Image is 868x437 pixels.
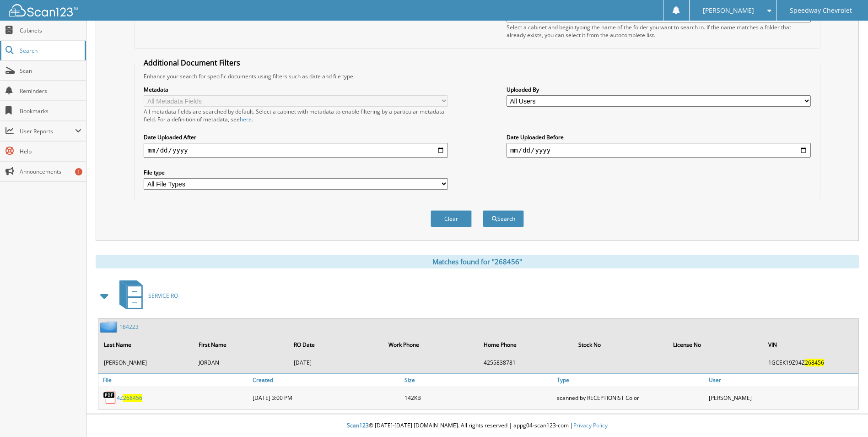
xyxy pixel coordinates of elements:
td: JORDAN [194,355,288,370]
div: 142KB [402,388,554,407]
div: All metadata fields are searched by default. Select a cabinet with metadata to enable filtering b... [144,108,448,123]
iframe: Chat Widget [822,393,868,437]
div: [PERSON_NAME] [706,388,858,407]
a: SERVICE RO [114,278,178,314]
td: -- [669,355,762,370]
label: Uploaded By [507,86,811,93]
a: File [98,374,250,386]
a: 184223 [119,323,139,331]
span: [PERSON_NAME] [703,8,754,13]
span: Scan123 [347,421,369,429]
label: Date Uploaded After [144,133,448,141]
a: here [240,115,252,123]
span: Announcements [20,168,81,175]
td: 1GCEK19Z94Z [764,355,857,370]
span: Scan [20,67,81,75]
a: 4Z268456 [117,394,142,402]
button: Clear [431,210,472,227]
a: Size [402,374,554,386]
th: VIN [764,335,857,354]
span: 268456 [805,359,824,366]
span: Speedway Chevrolet [790,8,852,13]
a: Privacy Policy [573,421,608,429]
img: folder2.png [100,321,119,333]
th: Stock No [574,335,668,354]
span: SERVICE RO [148,292,178,300]
input: end [507,143,811,158]
label: Metadata [144,86,448,93]
legend: Additional Document Filters [139,58,245,68]
div: Matches found for "268456" [96,255,859,268]
span: 268456 [123,394,142,402]
th: Work Phone [384,335,478,354]
td: [PERSON_NAME] [99,355,193,370]
span: Help [20,147,81,155]
label: Date Uploaded Before [507,133,811,141]
span: Search [20,47,80,55]
td: [DATE] [289,355,383,370]
span: Reminders [20,87,81,95]
span: Cabinets [20,27,81,34]
th: Last Name [99,335,193,354]
div: 1 [75,168,82,175]
th: License No [669,335,762,354]
a: Type [555,374,706,386]
img: PDF.png [103,391,117,404]
img: scan123-logo-white.svg [9,4,78,16]
span: Bookmarks [20,107,81,115]
span: User Reports [20,127,75,135]
a: User [706,374,858,386]
div: © [DATE]-[DATE] [DOMAIN_NAME]. All rights reserved | appg04-scan123-com | [86,415,868,437]
th: RO Date [289,335,383,354]
div: [DATE] 3:00 PM [250,388,402,407]
input: start [144,143,448,158]
button: Search [483,210,524,227]
th: Home Phone [479,335,573,354]
th: First Name [194,335,288,354]
td: -- [384,355,478,370]
div: Enhance your search for specific documents using filters such as date and file type. [139,72,815,80]
a: Created [250,374,402,386]
td: 4255838781 [479,355,573,370]
div: Select a cabinet and begin typing the name of the folder you want to search in. If the name match... [507,23,811,39]
label: File type [144,169,448,176]
div: scanned by RECEPTIONIST Color [555,388,706,407]
td: -- [574,355,668,370]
